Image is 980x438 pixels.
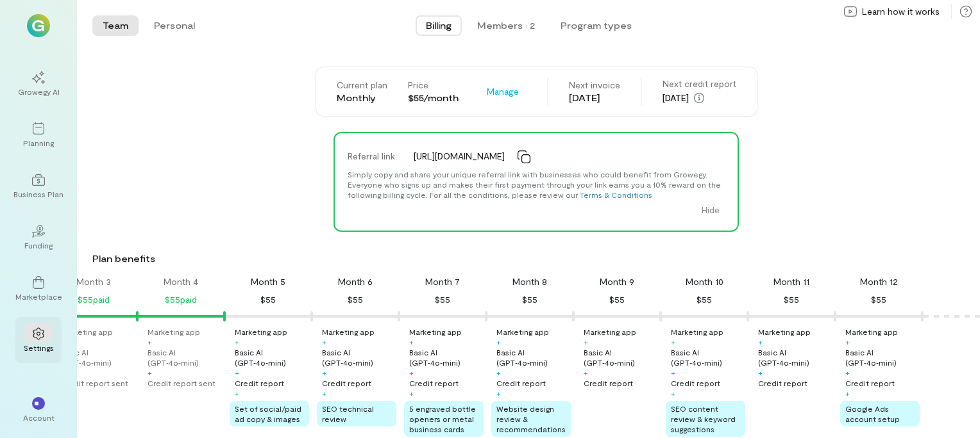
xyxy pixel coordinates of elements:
div: $55/month [408,92,459,104]
div: + [671,368,675,378]
span: Website design review & recommendations [496,404,566,434]
a: Terms & Conditions [580,190,652,199]
div: Marketing app [322,327,375,337]
div: Credit report [496,378,546,388]
div: Growegy AI [18,86,60,97]
div: Business Plan [13,189,63,199]
div: + [845,388,850,398]
div: Basic AI (GPT‑4o‑mini) [496,347,571,368]
div: Price [408,79,459,92]
div: Marketplace [15,291,62,302]
div: Basic AI (GPT‑4o‑mini) [758,347,832,368]
span: Set of social/paid ad copy & images [235,404,301,423]
div: Credit report [235,378,284,388]
div: Credit report [409,378,459,388]
div: Month 9 [600,275,634,288]
button: Hide [694,200,727,220]
div: Marketing app [845,327,898,337]
a: Business Plan [15,163,62,209]
a: Planning [15,112,62,158]
div: Next invoice [569,79,620,92]
span: Learn how it works [862,5,940,18]
div: Basic AI (GPT‑4o‑mini) [322,347,396,368]
div: Month 4 [164,275,198,288]
div: Credit report [845,378,895,388]
div: Marketing app [148,327,200,337]
div: Month 10 [686,275,723,288]
div: Credit report [758,378,807,388]
a: Growegy AI [15,61,62,107]
div: $55 [435,292,450,307]
div: Month 3 [76,275,111,288]
div: + [235,368,239,378]
div: + [148,368,152,378]
span: Billing [426,19,452,32]
div: Funding [24,240,53,250]
button: Billing [416,15,462,36]
div: Basic AI (GPT‑4o‑mini) [845,347,920,368]
span: Simply copy and share your unique referral link with businesses who could benefit from Growegy. E... [348,170,721,199]
div: Basic AI (GPT‑4o‑mini) [584,347,658,368]
div: Marketing app [496,327,549,337]
div: $55 [348,292,363,307]
div: Credit report sent [148,378,215,388]
div: + [758,337,763,347]
a: Marketplace [15,266,62,312]
div: Monthly [337,92,387,104]
div: Marketing app [235,327,287,337]
div: [DATE] [663,90,736,106]
div: Credit report [671,378,720,388]
div: + [496,337,501,347]
div: Marketing app [60,327,113,337]
div: $55 [260,292,276,307]
div: + [235,337,239,347]
div: Basic AI (GPT‑4o‑mini) [671,347,745,368]
div: Month 5 [251,275,285,288]
div: Marketing app [671,327,723,337]
div: Month 7 [425,275,460,288]
a: Settings [15,317,62,363]
div: + [671,337,675,347]
div: $55 paid [78,292,110,307]
div: + [322,368,326,378]
div: Plan benefits [92,252,975,265]
div: Credit report [584,378,633,388]
div: Members · 2 [477,19,535,32]
div: Month 11 [773,275,809,288]
span: SEO content review & keyword suggestions [671,404,736,434]
div: $55 [522,292,537,307]
div: + [845,337,850,347]
div: $55 [609,292,625,307]
div: Credit report sent [60,378,128,388]
div: + [322,388,326,398]
div: Month 6 [338,275,373,288]
div: + [845,368,850,378]
div: Account [23,412,55,423]
a: Funding [15,215,62,261]
div: + [758,368,763,378]
div: + [409,337,414,347]
span: 5 engraved bottle openers or metal business cards [409,404,476,434]
div: + [409,368,414,378]
div: + [409,388,414,398]
button: Team [92,15,139,36]
div: + [671,388,675,398]
button: Members · 2 [467,15,545,36]
div: Current plan [337,79,387,92]
div: Planning [23,138,54,148]
div: $55 [697,292,712,307]
span: [URL][DOMAIN_NAME] [414,150,505,163]
div: + [322,337,326,347]
div: Marketing app [409,327,462,337]
div: $55 paid [165,292,197,307]
div: Basic AI (GPT‑4o‑mini) [409,347,484,368]
div: Basic AI (GPT‑4o‑mini) [235,347,309,368]
div: Basic AI (GPT‑4o‑mini) [148,347,222,368]
div: + [584,368,588,378]
div: Basic AI (GPT‑4o‑mini) [60,347,135,368]
div: + [148,337,152,347]
button: Personal [144,15,205,36]
div: + [584,337,588,347]
div: Next credit report [663,77,736,90]
div: $55 [871,292,886,307]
